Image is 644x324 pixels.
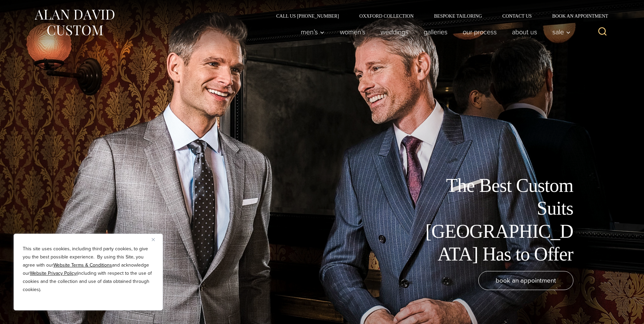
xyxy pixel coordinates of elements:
[34,7,115,38] img: Alan David Custom
[152,238,155,241] img: Close
[266,14,611,18] nav: Secondary Navigation
[416,25,455,39] a: Galleries
[152,235,160,244] button: Close
[293,25,574,39] nav: Primary Navigation
[455,25,504,39] a: Our Process
[53,262,112,269] a: Website Terms & Conditions
[594,24,611,40] button: View Search Form
[478,271,573,290] a: book an appointment
[349,14,424,18] a: Oxxford Collection
[332,25,373,39] a: Women’s
[23,245,154,294] p: This site uses cookies, including third party cookies, to give you the best possible experience. ...
[424,14,492,18] a: Bespoke Tailoring
[504,25,545,39] a: About Us
[552,29,571,35] span: Sale
[373,25,416,39] a: weddings
[421,174,573,266] h1: The Best Custom Suits [GEOGRAPHIC_DATA] Has to Offer
[496,275,556,285] span: book an appointment
[266,14,349,18] a: Call Us [PHONE_NUMBER]
[30,270,76,277] a: Website Privacy Policy
[492,14,542,18] a: Contact Us
[301,29,325,35] span: Men’s
[542,14,610,18] a: Book an Appointment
